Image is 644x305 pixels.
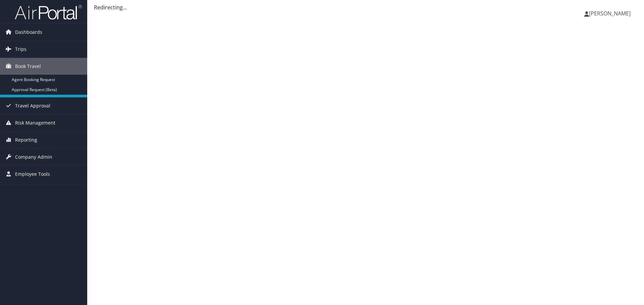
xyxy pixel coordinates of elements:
span: Risk Management [15,115,55,131]
span: Company Admin [15,149,52,165]
div: Redirecting... [94,3,637,11]
span: Book Travel [15,58,41,75]
span: Travel Approval [15,97,50,114]
span: Employee Tools [15,166,50,182]
img: airportal-logo.png [15,4,82,20]
span: Reporting [15,132,37,148]
span: Trips [15,41,26,58]
span: [PERSON_NAME] [589,10,631,17]
span: Dashboards [15,24,42,41]
a: [PERSON_NAME] [584,3,637,23]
